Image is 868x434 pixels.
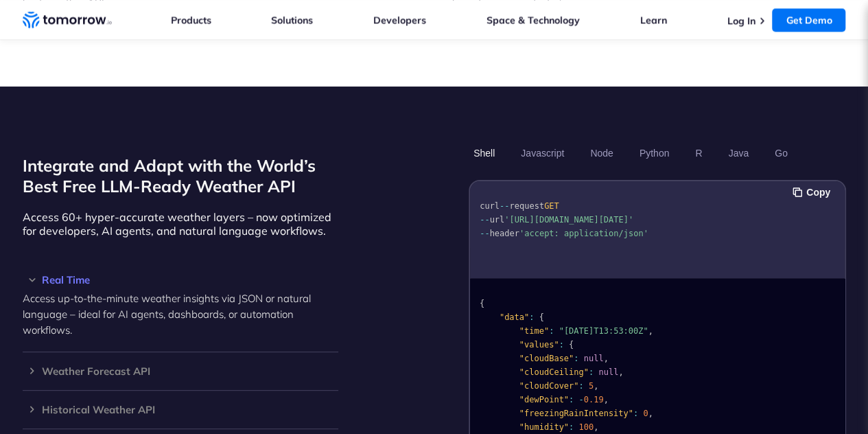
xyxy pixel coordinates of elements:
[793,185,834,200] button: Copy
[583,353,603,363] span: null
[633,408,637,418] span: :
[618,367,623,376] span: ,
[23,366,338,376] h3: Weather Forecast API
[640,14,667,26] a: Learn
[648,408,653,418] span: ,
[578,380,583,390] span: :
[519,229,648,238] span: 'accept: application/json'
[23,275,338,285] h3: Real Time
[583,394,603,404] span: 0.19
[171,14,211,26] a: Products
[519,422,568,431] span: "humidity"
[486,14,580,26] a: Space & Technology
[594,380,598,390] span: ,
[271,14,313,26] a: Solutions
[569,339,574,349] span: {
[480,298,484,308] span: {
[588,380,593,390] span: 5
[772,8,845,32] a: Get Demo
[723,141,753,165] button: Java
[516,141,569,165] button: Javascript
[559,339,563,349] span: :
[559,325,648,335] span: "[DATE]T13:53:00Z"
[519,367,588,376] span: "cloudCeiling"
[23,290,338,338] p: Access up-to-the-minute weather insights via JSON or natural language – ideal for AI agents, dash...
[543,201,559,211] span: GET
[489,215,504,225] span: url
[519,408,633,418] span: "freezingRainIntensity"
[23,404,338,415] h3: Historical Weather API
[578,422,594,431] span: 100
[585,141,618,165] button: Node
[499,312,528,321] span: "data"
[23,155,338,196] h2: Integrate and Adapt with the World’s Best Free LLM-Ready Weather API
[594,422,598,431] span: ,
[569,394,574,404] span: :
[603,353,608,363] span: ,
[727,14,755,27] a: Log In
[598,367,618,376] span: null
[480,215,489,225] span: --
[480,229,489,238] span: --
[634,141,674,165] button: Python
[769,141,792,165] button: Go
[480,201,500,211] span: curl
[519,394,568,404] span: "dewPoint"
[499,201,508,211] span: --
[373,14,426,26] a: Developers
[588,367,593,376] span: :
[23,210,338,238] p: Access 60+ hyper-accurate weather layers – now optimized for developers, AI agents, and natural l...
[23,10,112,30] a: Home link
[539,312,543,321] span: {
[509,201,544,211] span: request
[603,394,608,404] span: ,
[519,325,548,335] span: "time"
[519,380,578,390] span: "cloudCover"
[578,394,583,404] span: -
[643,408,648,418] span: 0
[574,353,578,363] span: :
[469,141,500,165] button: Shell
[519,353,573,363] span: "cloudBase"
[549,325,554,335] span: :
[648,325,653,335] span: ,
[569,422,574,431] span: :
[504,215,633,225] span: '[URL][DOMAIN_NAME][DATE]'
[529,312,534,321] span: :
[489,229,519,238] span: header
[519,339,559,349] span: "values"
[690,141,707,165] button: R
